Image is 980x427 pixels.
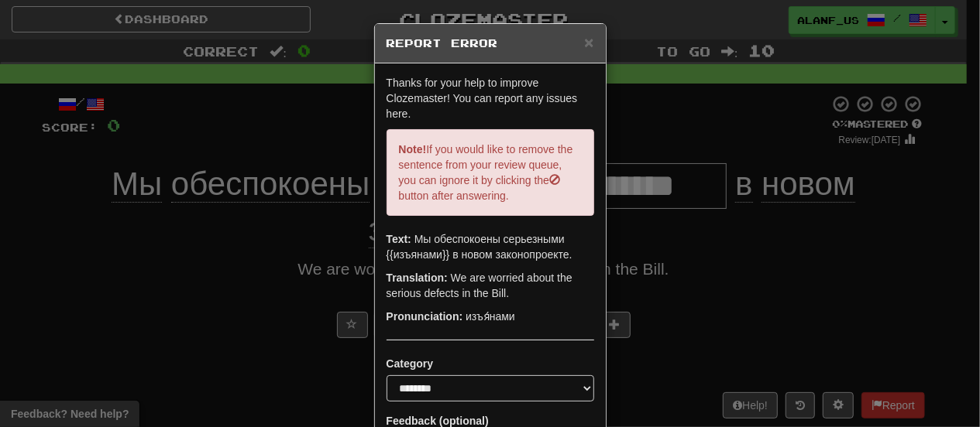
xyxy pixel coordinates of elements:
[387,270,594,301] p: We are worried about the serious defects in the Bill.
[387,310,463,323] strong: Pronunciation:
[387,272,448,284] strong: Translation:
[387,75,594,121] p: Thanks for your help to improve Clozemaster! You can report any issues here.
[584,33,593,51] span: ×
[387,233,411,245] strong: Text:
[387,309,594,324] p: изъя́нами
[399,143,427,155] strong: Note!
[387,36,594,51] h5: Report Error
[584,34,593,50] button: Close
[387,231,594,262] p: Мы обеспокоены серьезными {{изъянами}} в новом законопроекте.
[387,356,434,371] label: Category
[387,129,594,216] p: If you would like to remove the sentence from your review queue, you can ignore it by clicking th...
